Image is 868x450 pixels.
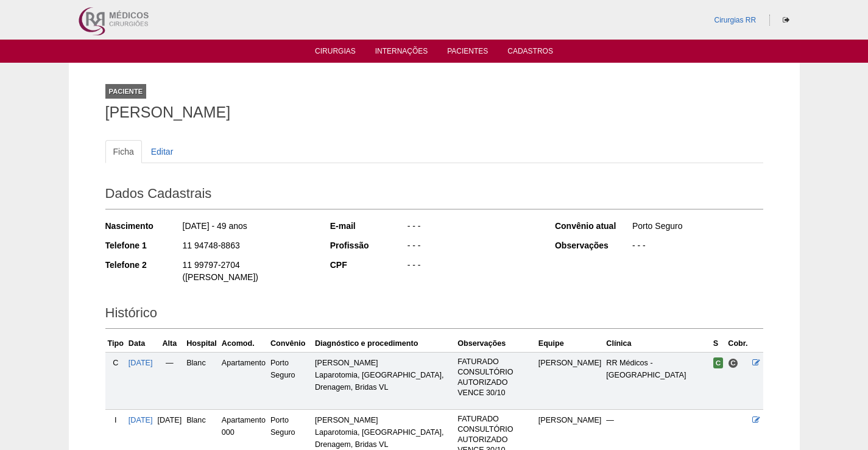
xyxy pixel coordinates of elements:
[406,220,538,235] div: - - -
[108,357,124,369] div: C
[184,352,219,409] td: Blanc
[182,259,314,286] div: 11 99797-2704 ([PERSON_NAME])
[219,335,268,353] th: Acomod.
[555,220,631,232] div: Convênio atual
[219,352,268,409] td: Apartamento
[604,335,710,353] th: Clínica
[129,359,153,367] a: [DATE]
[155,352,185,409] td: —
[312,335,455,353] th: Diagnóstico e procedimento
[330,220,406,232] div: E-mail
[143,140,182,163] a: Editar
[182,220,314,235] div: [DATE] - 49 anos
[406,259,538,274] div: - - -
[728,358,738,368] span: Consultório
[711,335,726,353] th: S
[184,335,219,353] th: Hospital
[158,416,182,424] span: [DATE]
[182,239,314,255] div: 11 94748-8863
[105,181,763,209] h2: Dados Cadastrais
[536,352,604,409] td: [PERSON_NAME]
[105,335,126,353] th: Tipo
[108,414,124,426] div: I
[507,47,553,59] a: Cadastros
[375,47,428,59] a: Internações
[105,105,763,120] h1: [PERSON_NAME]
[455,335,536,353] th: Observações
[105,259,182,271] div: Telefone 2
[783,16,789,24] i: Sair
[105,239,182,251] div: Telefone 1
[105,301,763,329] h2: Histórico
[713,357,724,368] span: Confirmada
[105,220,182,232] div: Nascimento
[268,352,312,409] td: Porto Seguro
[725,335,750,353] th: Cobr.
[330,239,406,251] div: Profissão
[268,335,312,353] th: Convênio
[330,259,406,271] div: CPF
[129,416,153,424] a: [DATE]
[631,239,763,255] div: - - -
[536,335,604,353] th: Equipe
[714,16,756,24] a: Cirurgias RR
[312,352,455,409] td: [PERSON_NAME] Laparotomia, [GEOGRAPHIC_DATA], Drenagem, Bridas VL
[315,47,356,59] a: Cirurgias
[126,335,155,353] th: Data
[447,47,488,59] a: Pacientes
[604,352,710,409] td: RR Médicos - [GEOGRAPHIC_DATA]
[555,239,631,251] div: Observações
[631,220,763,235] div: Porto Seguro
[105,84,147,99] div: Paciente
[155,335,185,353] th: Alta
[105,140,142,163] a: Ficha
[406,239,538,255] div: - - -
[457,357,534,398] p: FATURADO CONSULTÓRIO AUTORIZADO VENCE 30/10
